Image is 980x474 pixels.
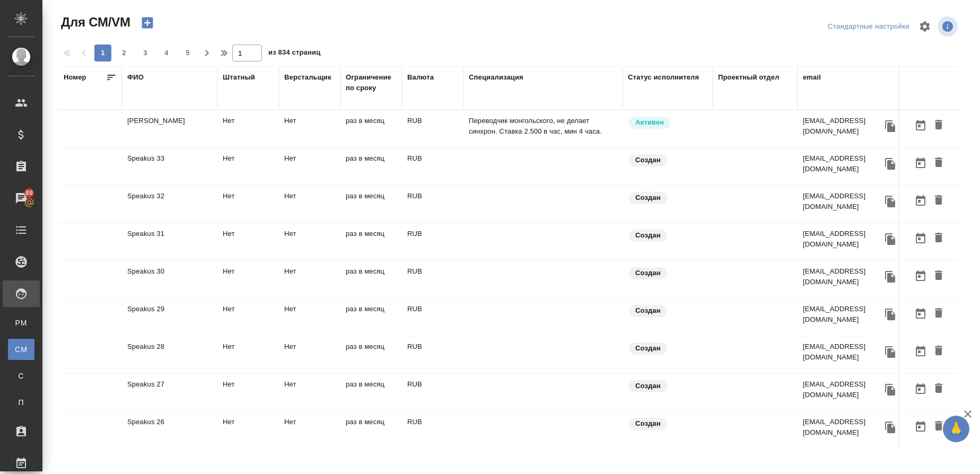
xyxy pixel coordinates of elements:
[628,116,707,130] div: Рядовой исполнитель: назначай с учетом рейтинга
[402,299,463,336] td: RUB
[137,48,154,58] span: 3
[217,110,279,147] td: Нет
[279,336,340,373] td: Нет
[340,299,402,336] td: раз в месяц
[930,304,948,323] button: Удалить
[635,343,661,354] p: Создан
[58,14,130,31] span: Для СМ/VM
[912,191,930,210] button: Открыть календарь загрузки
[628,72,699,83] div: Статус исполнителя
[402,148,463,185] td: RUB
[13,397,29,408] span: П
[279,299,340,336] td: Нет
[279,110,340,147] td: Нет
[912,304,930,323] button: Открыть календарь загрузки
[882,194,898,209] button: Скопировать
[13,318,29,328] span: PM
[122,110,217,147] td: [PERSON_NAME]
[127,72,144,83] div: ФИО
[279,411,340,449] td: Нет
[217,261,279,298] td: Нет
[122,223,217,260] td: Speakus 31
[135,14,160,32] button: Создать
[8,339,34,360] a: CM
[217,299,279,336] td: Нет
[825,19,912,35] div: split button
[340,148,402,185] td: раз в месяц
[19,188,39,198] span: 89
[635,230,661,241] p: Создан
[930,116,948,135] button: Удалить
[912,14,938,39] span: Настроить таблицу
[217,223,279,260] td: Нет
[803,153,882,174] p: [EMAIL_ADDRESS][DOMAIN_NAME]
[217,186,279,223] td: Нет
[469,72,523,83] div: Специализация
[340,186,402,223] td: раз в месяц
[912,229,930,248] button: Открыть календарь загрузки
[912,341,930,361] button: Открыть календарь загрузки
[340,336,402,373] td: раз в месяц
[407,72,434,83] div: Валюта
[122,374,217,411] td: Speakus 27
[882,156,898,172] button: Скопировать
[803,191,882,212] p: [EMAIL_ADDRESS][DOMAIN_NAME]
[116,45,133,62] button: 2
[635,381,661,391] p: Создан
[217,374,279,411] td: Нет
[13,371,29,381] span: С
[635,418,661,429] p: Создан
[402,374,463,411] td: RUB
[912,266,930,286] button: Открыть календарь загрузки
[930,417,948,436] button: Удалить
[882,306,898,322] button: Скопировать
[930,379,948,399] button: Удалить
[64,72,86,83] div: Номер
[882,231,898,247] button: Скопировать
[279,261,340,298] td: Нет
[137,45,154,62] button: 3
[635,305,661,316] p: Создан
[223,72,255,83] div: Штатный
[912,116,930,135] button: Открыть календарь загрузки
[930,229,948,248] button: Удалить
[943,416,969,442] button: 🙏
[340,110,402,147] td: раз в месяц
[284,72,331,83] div: Верстальщик
[122,148,217,185] td: Speakus 33
[469,116,617,137] p: Переводчик монгольского, не делает синхрон. Ставка 2.500 в час, мин 4 часа.
[912,379,930,399] button: Открыть календарь загрузки
[340,261,402,298] td: раз в месяц
[635,192,661,203] p: Создан
[803,341,882,363] p: [EMAIL_ADDRESS][DOMAIN_NAME]
[803,304,882,325] p: [EMAIL_ADDRESS][DOMAIN_NAME]
[930,341,948,361] button: Удалить
[930,191,948,210] button: Удалить
[882,269,898,285] button: Скопировать
[340,411,402,449] td: раз в месяц
[402,110,463,147] td: RUB
[268,46,320,62] span: из 834 страниц
[217,411,279,449] td: Нет
[346,72,397,93] div: Ограничение по сроку
[122,261,217,298] td: Speakus 30
[8,392,34,413] a: П
[718,72,780,83] div: Проектный отдел
[402,186,463,223] td: RUB
[930,153,948,173] button: Удалить
[279,374,340,411] td: Нет
[122,186,217,223] td: Speakus 32
[217,336,279,373] td: Нет
[122,336,217,373] td: Speakus 28
[402,411,463,449] td: RUB
[912,153,930,173] button: Открыть календарь загрузки
[116,48,133,58] span: 2
[803,417,882,438] p: [EMAIL_ADDRESS][DOMAIN_NAME]
[402,223,463,260] td: RUB
[179,45,196,62] button: 5
[803,379,882,400] p: [EMAIL_ADDRESS][DOMAIN_NAME]
[803,72,821,83] div: email
[803,116,882,137] p: [EMAIL_ADDRESS][DOMAIN_NAME]
[882,344,898,360] button: Скопировать
[882,419,898,435] button: Скопировать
